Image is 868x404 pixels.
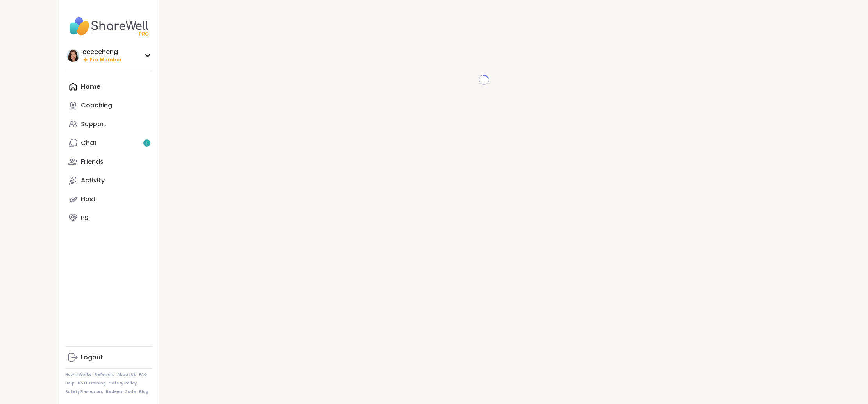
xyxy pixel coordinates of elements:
a: Logout [65,348,152,367]
a: About Us [117,372,136,377]
a: Safety Policy [109,381,137,386]
a: Friends [65,152,152,171]
div: Activity [81,176,105,185]
div: Host [81,195,96,204]
img: cececheng [67,49,79,62]
span: 1 [146,140,148,147]
a: Host Training [78,381,106,386]
a: Help [65,381,75,386]
a: FAQ [139,372,147,377]
div: Friends [81,157,104,166]
a: Support [65,115,152,134]
a: Activity [65,171,152,190]
div: Coaching [81,101,112,110]
a: Safety Resources [65,389,103,395]
a: Referrals [95,372,114,377]
a: Chat1 [65,134,152,152]
div: Logout [81,353,103,362]
a: Blog [139,389,148,395]
div: Chat [81,139,97,147]
div: PSI [81,214,90,222]
a: Host [65,190,152,209]
a: How It Works [65,372,91,377]
a: PSI [65,209,152,227]
div: cececheng [82,48,122,56]
img: ShareWell Nav Logo [65,13,152,40]
a: Coaching [65,96,152,115]
span: Pro Member [89,57,122,63]
a: Redeem Code [106,389,136,395]
div: Support [81,120,107,129]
